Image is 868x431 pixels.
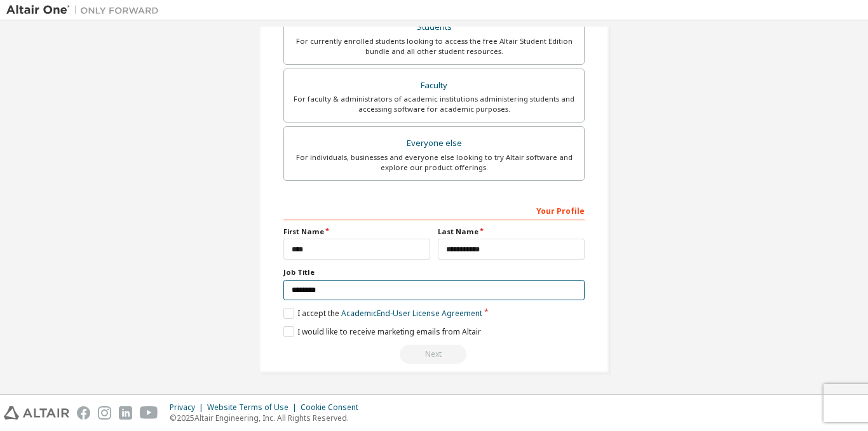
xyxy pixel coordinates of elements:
[292,18,576,36] div: Students
[4,406,69,420] img: altair_logo.svg
[6,4,165,17] img: Altair One
[292,152,576,173] div: For individuals, businesses and everyone else looking to try Altair software and explore our prod...
[98,406,111,420] img: instagram.svg
[292,77,576,95] div: Faculty
[140,406,158,420] img: youtube.svg
[283,326,481,337] label: I would like to receive marketing emails from Altair
[119,406,132,420] img: linkedin.svg
[292,94,576,114] div: For faculty & administrators of academic institutions administering students and accessing softwa...
[283,267,585,277] label: Job Title
[283,308,482,319] label: I accept the
[283,200,585,220] div: Your Profile
[283,345,585,364] div: Read and acccept EULA to continue
[77,406,90,420] img: facebook.svg
[301,402,366,413] div: Cookie Consent
[170,402,207,413] div: Privacy
[438,227,585,237] label: Last Name
[341,308,482,319] a: Academic End-User License Agreement
[292,135,576,152] div: Everyone else
[283,227,430,237] label: First Name
[207,402,301,413] div: Website Terms of Use
[292,36,576,56] div: For currently enrolled students looking to access the free Altair Student Edition bundle and all ...
[170,413,366,423] p: © 2025 Altair Engineering, Inc. All Rights Reserved.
